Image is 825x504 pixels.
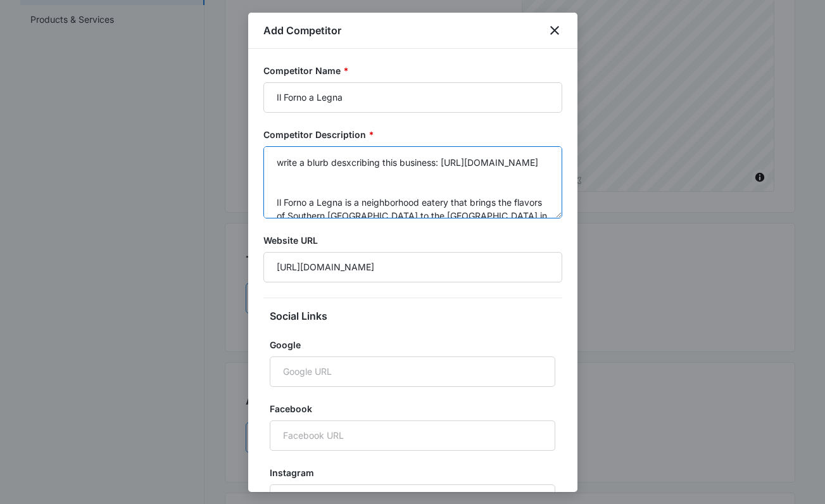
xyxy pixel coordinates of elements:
h3: Social Links [270,308,555,324]
label: Google [270,338,555,351]
input: Facebook URL [270,420,555,451]
label: Competitor Description [263,128,562,141]
img: logo_orange.svg [20,20,30,30]
input: Big Larry's BBQ [263,82,562,113]
div: v 4.0.25 [35,20,62,30]
div: Domain Overview [48,75,113,83]
input: Google URL [270,356,555,387]
label: Instagram [270,466,555,479]
input: www.BigLarrysBBQ.org [263,252,562,282]
button: close [547,23,562,38]
h1: Add Competitor [263,23,341,38]
img: tab_domain_overview_orange.svg [34,73,44,84]
label: Competitor Name [263,64,562,77]
img: website_grey.svg [20,33,30,43]
textarea: write a blurb desxcribing this business: [URL][DOMAIN_NAME] Il Forno a Legna is a neighborhood ea... [263,146,562,218]
label: Facebook [270,402,555,415]
label: Website URL [263,234,562,247]
div: Domain: [DOMAIN_NAME] [33,33,139,43]
div: Keywords by Traffic [140,75,213,83]
img: tab_keywords_by_traffic_grey.svg [126,73,136,84]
